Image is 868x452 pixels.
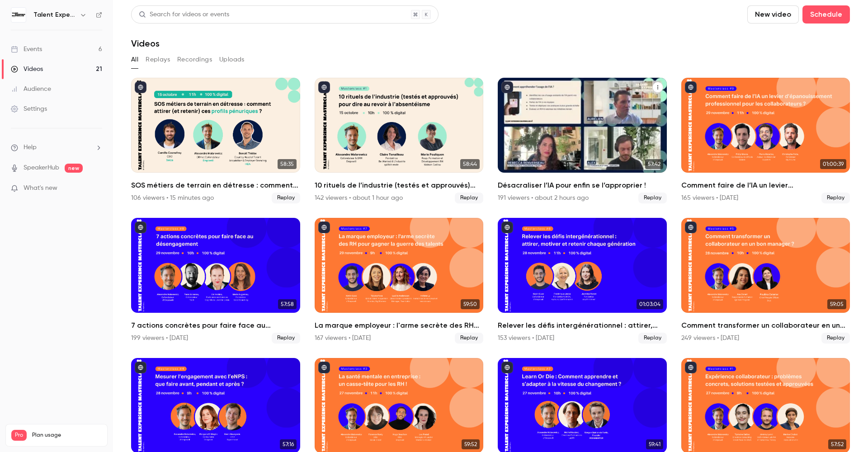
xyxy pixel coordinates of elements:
span: 01:00:39 [820,159,846,169]
span: Replay [821,193,850,203]
div: Videos [11,65,43,74]
img: Talent Experience Masterclass [11,8,26,22]
li: Comment faire de l’IA un levier d’épanouissement professionnel pour les collaborateurs ? [681,78,850,203]
span: Pro [11,430,27,441]
div: 199 viewers • [DATE] [131,334,188,343]
li: 7 actions concrètes pour faire face au désengagement [131,218,300,344]
button: Uploads [219,52,245,67]
h2: Comment transformer un collaborateur en un bon manager ? [681,320,850,331]
button: published [135,221,146,233]
span: Replay [272,333,300,344]
button: published [685,81,697,93]
button: Recordings [177,52,212,67]
button: published [501,221,513,233]
span: Replay [272,193,300,203]
span: 57:16 [280,439,297,449]
button: published [135,81,146,93]
a: 57:42Désacraliser l’IA pour enfin se l’approprier !191 viewers • about 2 hours agoReplay [498,78,667,203]
div: 142 viewers • about 1 hour ago [315,193,403,202]
span: 59:50 [461,299,480,309]
span: Replay [638,193,667,203]
button: Replays [146,52,170,67]
button: New video [747,5,799,24]
button: published [318,221,330,233]
a: 57:587 actions concrètes pour faire face au désengagement199 viewers • [DATE]Replay [131,218,300,344]
li: La marque employeur : l'arme secrète des RH pour gagner la guerre des talents [315,218,484,344]
span: 57:52 [828,439,846,449]
button: published [135,362,146,373]
button: published [318,362,330,373]
div: 165 viewers • [DATE] [681,193,738,202]
span: 57:42 [645,159,663,169]
span: Plan usage [32,432,102,439]
h2: Comment faire de l’IA un levier d’épanouissement professionnel pour les collaborateurs ? [681,180,850,191]
li: Comment transformer un collaborateur en un bon manager ? [681,218,850,344]
div: 191 viewers • about 2 hours ago [498,193,589,202]
h2: Relever les défis intergénérationnel : attirer, motiver et retenir chaque génération [498,320,667,331]
span: 58:44 [460,159,480,169]
a: 01:03:04Relever les défis intergénérationnel : attirer, motiver et retenir chaque génération153 v... [498,218,667,344]
iframe: Noticeable Trigger [91,184,102,193]
div: Settings [11,104,47,113]
button: Schedule [802,5,850,24]
span: Replay [638,333,667,344]
span: Replay [455,193,483,203]
div: 249 viewers • [DATE] [681,334,739,343]
h2: SOS métiers de terrain en détresse : comment attirer (et retenir) ces profils pénuriques ? [131,180,300,191]
span: Help [24,143,37,152]
li: Désacraliser l’IA pour enfin se l’approprier ! [498,78,667,203]
button: published [685,362,697,373]
a: 59:50La marque employeur : l'arme secrète des RH pour gagner la guerre des talents167 viewers • [... [315,218,484,344]
span: 57:58 [278,299,297,309]
span: What's new [24,184,57,193]
h2: Désacraliser l’IA pour enfin se l’approprier ! [498,180,667,191]
span: 59:52 [462,439,480,449]
span: Replay [455,333,483,344]
a: 58:35SOS métiers de terrain en détresse : comment attirer (et retenir) ces profils pénuriques ?10... [131,78,300,203]
h2: 10 rituels de l’industrie (testés et approuvés) pour dire au revoir à l’absentéisme [315,180,484,191]
li: 10 rituels de l’industrie (testés et approuvés) pour dire au revoir à l’absentéisme [315,78,484,203]
a: 58:4410 rituels de l’industrie (testés et approuvés) pour dire au revoir à l’absentéisme142 viewe... [315,78,484,203]
span: new [65,164,83,173]
span: 59:41 [646,439,663,449]
div: Events [11,45,42,54]
h2: La marque employeur : l'arme secrète des RH pour gagner la guerre des talents [315,320,484,331]
button: published [685,221,697,233]
div: 167 viewers • [DATE] [315,334,371,343]
button: published [501,81,513,93]
h1: Videos [131,38,160,49]
button: published [318,81,330,93]
div: 153 viewers • [DATE] [498,334,554,343]
span: Replay [821,333,850,344]
h2: 7 actions concrètes pour faire face au désengagement [131,320,300,331]
span: 58:35 [278,159,297,169]
div: 106 viewers • 15 minutes ago [131,193,214,202]
span: 59:05 [827,299,846,309]
a: SpeakerHub [24,163,59,173]
section: Videos [131,5,850,447]
li: SOS métiers de terrain en détresse : comment attirer (et retenir) ces profils pénuriques ? [131,78,300,203]
div: Search for videos or events [139,10,229,19]
li: Relever les défis intergénérationnel : attirer, motiver et retenir chaque génération [498,218,667,344]
button: published [501,362,513,373]
span: 01:03:04 [637,299,663,309]
h6: Talent Experience Masterclass [33,10,76,19]
a: 59:05Comment transformer un collaborateur en un bon manager ?249 viewers • [DATE]Replay [681,218,850,344]
div: Audience [11,85,51,94]
button: All [131,52,138,67]
a: 01:00:39Comment faire de l’IA un levier d’épanouissement professionnel pour les collaborateurs ?1... [681,78,850,203]
li: help-dropdown-opener [11,143,102,152]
